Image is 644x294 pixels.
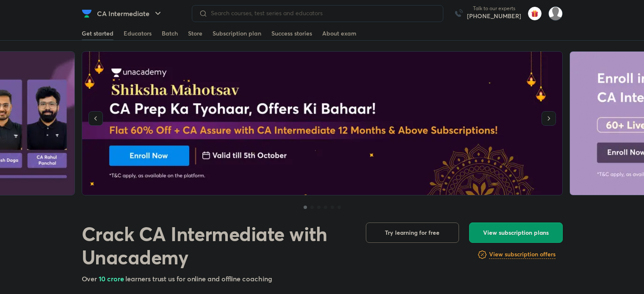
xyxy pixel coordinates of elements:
a: View subscription offers [489,250,556,260]
img: call-us [450,5,467,22]
div: Store [188,29,202,38]
span: Over [82,274,99,283]
span: View subscription plans [483,228,549,237]
input: Search courses, test series and educators [207,10,436,16]
a: Get started [82,27,113,40]
div: Subscription plan [213,29,261,38]
a: Subscription plan [213,27,261,40]
button: View subscription plans [469,223,563,243]
span: learners trust us for online and offline coaching [125,274,272,283]
h1: Crack CA Intermediate with Unacademy [82,223,352,269]
div: Success stories [271,29,312,38]
img: avatar [528,7,542,20]
a: Batch [162,27,178,40]
button: Try learning for free [366,223,459,243]
h6: View subscription offers [489,250,556,259]
a: About exam [322,27,357,40]
div: Educators [124,29,152,38]
div: Batch [162,29,178,38]
a: Educators [124,27,152,40]
a: [PHONE_NUMBER] [467,12,521,20]
span: Try learning for free [385,228,439,237]
a: Success stories [271,27,312,40]
img: Company Logo [82,8,92,19]
div: About exam [322,29,357,38]
a: Store [188,27,202,40]
img: Rashi Maheshwari [548,6,563,21]
span: 10 crore [99,274,125,283]
div: Get started [82,29,113,38]
button: CA Intermediate [92,5,168,22]
p: Talk to our experts [467,5,521,12]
